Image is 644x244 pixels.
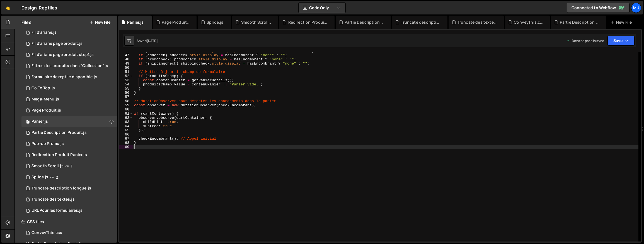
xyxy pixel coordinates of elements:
[15,216,117,227] div: CSS files
[207,19,223,25] div: Splide.js
[119,95,133,99] div: 57
[21,127,117,138] div: 16910/46780.js
[32,208,83,213] div: URL Pour les formulaires.js
[611,19,634,25] div: New File
[401,19,440,25] div: Truncate description longue.js
[21,205,117,216] div: 16910/46504.js
[345,19,384,25] div: Partie Description Produit.js
[119,78,133,82] div: 53
[299,3,345,13] button: Code Only
[21,105,117,116] div: 16910/46562.js
[21,149,117,161] div: 16910/47455.js
[21,49,117,60] div: 16910/47449.js
[32,97,59,102] div: Mega-Menu.js
[119,53,133,57] div: 47
[119,128,133,132] div: 65
[119,107,133,112] div: 60
[21,94,117,105] div: 16910/46591.js
[21,4,57,11] div: Design-Reptiles
[21,83,117,94] div: 16910/46616.js
[32,75,97,80] div: Formulaire de reptile disponible.js
[21,116,117,127] div: 16910/47447.js
[137,38,158,43] div: Saved
[21,183,117,194] div: 16910/46628.js
[32,230,62,235] div: ConveyThis.css
[1,1,15,14] a: 🤙
[21,172,117,183] div: 16910/46295.js
[566,38,604,43] div: Dev and prod in sync
[32,41,83,46] div: Fil d'ariane page produit.js
[119,66,133,70] div: 50
[32,186,91,191] div: Truncate description longue.js
[32,30,57,35] div: Fil d'ariane.js
[119,137,133,141] div: 67
[567,3,630,13] a: Connected to Webflow
[119,70,133,74] div: 51
[457,19,497,25] div: Truncate des textes.js
[56,175,58,179] span: 2
[21,194,117,205] div: 16910/46512.js
[21,227,117,238] div: 16910/47020.css
[127,19,144,25] div: Panier.js
[162,19,190,25] div: Page Produit.js
[288,19,328,25] div: Redirection Produit Panier.js
[21,38,117,49] div: 16910/47448.js
[26,120,30,124] span: 1
[631,3,641,13] a: Mu
[119,116,133,120] div: 62
[21,27,117,38] div: 16910/47140.js
[21,60,119,72] div: 16910/46494.js
[147,38,158,43] div: [DATE]
[32,197,75,202] div: Truncate des textes.js
[32,119,48,124] div: Panier.js
[21,138,117,149] div: 16910/47091.js
[32,63,108,68] div: Filtres des produits dans "Collection".js
[119,74,133,78] div: 52
[119,61,133,66] div: 49
[32,130,87,135] div: Partie Description Produit.js
[32,164,64,169] div: Smooth Scroll.js
[119,87,133,91] div: 55
[119,57,133,61] div: 48
[32,141,64,146] div: Pop-up Promo.js
[21,19,32,25] h2: Files
[119,132,133,137] div: 66
[32,108,61,113] div: Page Produit.js
[89,20,110,24] button: New File
[607,36,635,46] button: Save
[241,19,271,25] div: Smooth Scroll.js
[32,52,94,57] div: Fil d'ariane page produit step1.js
[119,112,133,116] div: 61
[71,164,72,168] span: 1
[119,103,133,107] div: 59
[21,161,117,172] div: Smooth Scroll.js
[119,91,133,95] div: 56
[119,124,133,128] div: 64
[514,19,543,25] div: ConveyThis.css
[560,19,599,25] div: Partie Description Produit.css
[119,99,133,103] div: 58
[119,82,133,87] div: 54
[119,141,133,145] div: 68
[119,145,133,149] div: 69
[32,86,55,91] div: Go To Top.js
[21,72,117,83] div: 16910/46617.js
[32,152,87,157] div: Redirection Produit Panier.js
[32,175,48,180] div: Splide.js
[119,120,133,124] div: 63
